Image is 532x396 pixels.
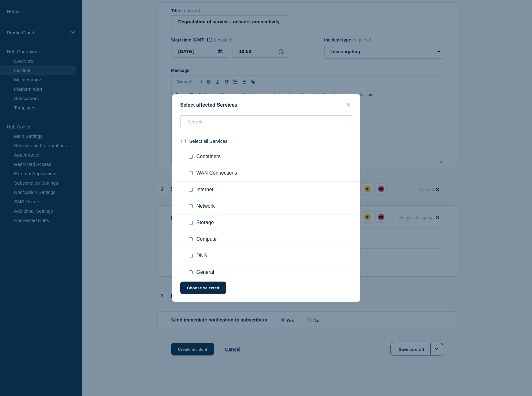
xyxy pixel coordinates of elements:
[196,269,214,276] span: General
[189,254,193,258] input: DNS checkbox
[172,102,360,108] div: Select affected Services
[181,139,186,143] input: select all checkbox
[196,187,213,193] span: Internet
[189,188,193,192] input: Internet checkbox
[189,237,193,241] input: Compute checkbox
[180,282,226,294] button: Choose selected
[189,155,193,159] input: Containers checkbox
[196,253,207,259] span: DNS
[196,154,221,160] span: Containers
[189,171,193,175] input: WAN Connections checkbox
[180,115,352,128] input: Search
[189,221,193,225] input: Storage checkbox
[189,204,193,208] input: Network checkbox
[196,236,217,243] span: Compute
[189,138,228,144] span: Select all Services
[196,220,214,226] span: Storage
[196,170,237,176] span: WAN Connections
[189,270,193,274] input: General checkbox
[345,102,352,108] button: close button
[196,203,215,210] span: Network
